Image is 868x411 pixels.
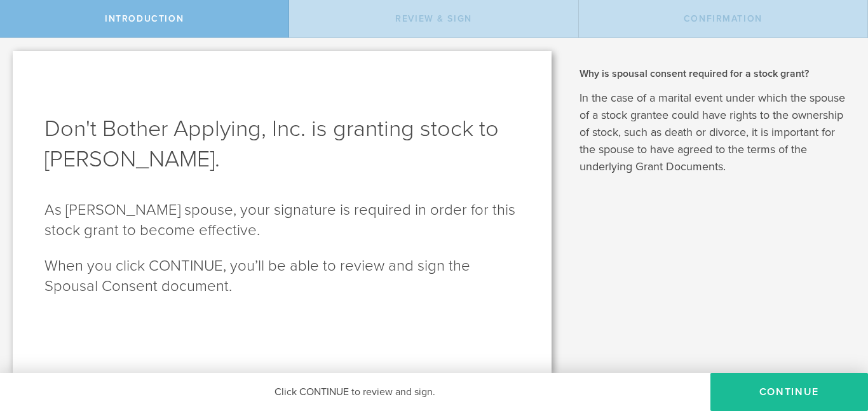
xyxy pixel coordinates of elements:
span: Confirmation [684,13,763,24]
h1: Don't Bother Applying, Inc. is granting stock to [PERSON_NAME]. [44,114,520,175]
p: When you click CONTINUE, you’ll be able to review and sign the Spousal Consent document. [44,256,520,297]
p: As [PERSON_NAME] spouse, your signature is required in order for this stock grant to become effec... [44,200,520,241]
h2: Why is spousal consent required for a stock grant? [580,67,849,81]
span: Introduction [105,13,184,24]
p: In the case of a marital event under which the spouse of a stock grantee could have rights to the... [580,90,849,175]
span: Review & Sign [395,13,472,24]
button: CONTINUE [710,373,868,411]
